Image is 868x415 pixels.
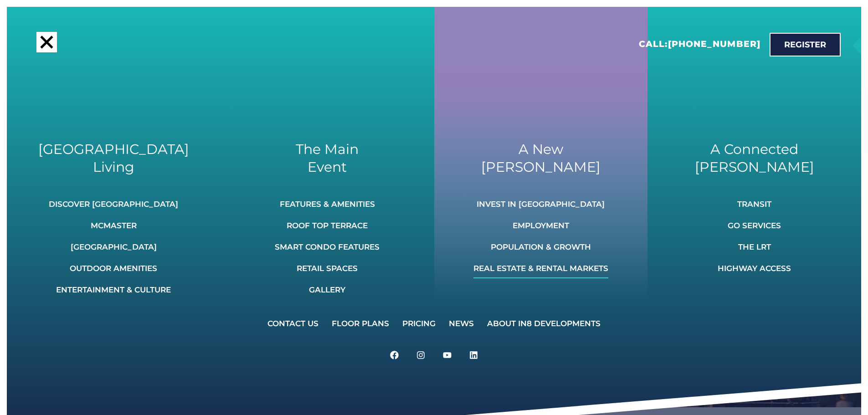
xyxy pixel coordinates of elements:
a: GO Services [718,215,791,236]
a: Highway Access [718,258,791,278]
a: Population & Growth [473,237,608,257]
nav: Menu [473,194,608,278]
a: [PHONE_NUMBER] [668,39,760,49]
a: News [443,313,480,333]
a: Real Estate & Rental Markets [473,258,608,278]
a: Smart Condo Features [275,237,380,257]
nav: Menu [275,194,380,300]
a: Floor Plans [326,313,395,333]
a: Roof Top Terrace [275,215,380,236]
a: Register [770,33,841,56]
a: The LRT [718,237,791,257]
a: Invest In [GEOGRAPHIC_DATA] [473,194,608,214]
h2: The Main Event [234,140,421,176]
a: Pricing [396,313,442,333]
nav: Menu [49,194,178,300]
a: Employment [473,215,608,236]
h2: Call: [639,39,760,50]
a: Features & Amenities [275,194,380,214]
a: McMaster [49,215,178,236]
nav: Menu [718,194,791,278]
a: About IN8 Developments [481,313,606,333]
a: Contact Us [262,313,324,333]
a: Gallery [275,280,380,300]
a: Transit [718,194,791,214]
nav: Menu [262,313,606,333]
h2: A New [PERSON_NAME] [448,140,634,176]
a: Entertainment & Culture [49,280,178,300]
a: [GEOGRAPHIC_DATA] [49,237,178,257]
h2: A Connected [PERSON_NAME] [661,140,847,176]
a: Retail Spaces [275,258,380,278]
h2: [GEOGRAPHIC_DATA] Living [21,140,207,176]
span: Register [784,41,826,49]
a: Outdoor Amenities [49,258,178,278]
a: Discover [GEOGRAPHIC_DATA] [49,194,178,214]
